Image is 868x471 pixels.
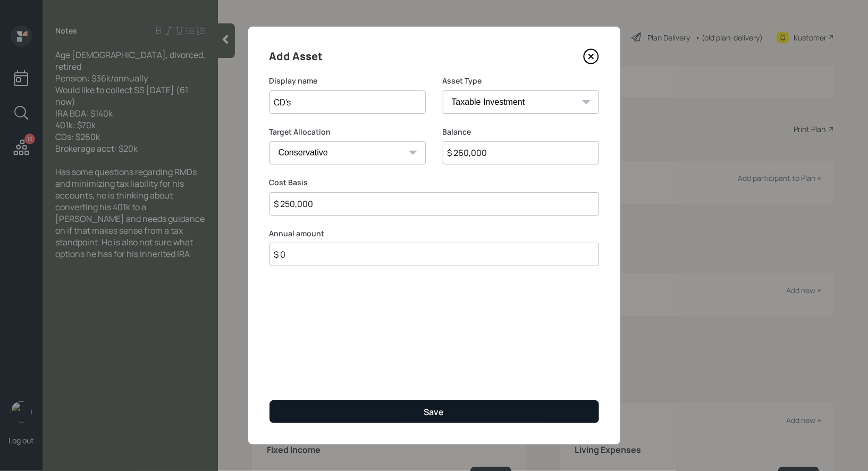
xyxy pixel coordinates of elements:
h4: Add Asset [269,48,323,65]
label: Cost Basis [269,177,599,188]
label: Balance [443,127,599,137]
label: Target Allocation [269,127,426,137]
button: Save [269,400,599,423]
div: Save [424,406,444,418]
label: Display name [269,76,426,86]
label: Annual amount [269,228,599,239]
label: Asset Type [443,76,599,86]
